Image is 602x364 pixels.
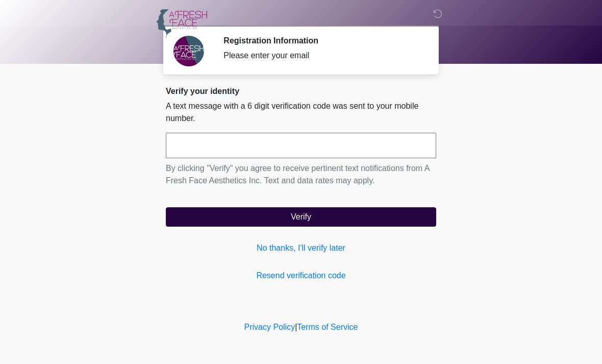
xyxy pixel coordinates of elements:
[166,207,436,227] button: Verify
[166,270,436,282] a: Resend verification code
[156,8,208,39] img: A Fresh Face Aesthetics Inc Logo
[166,86,436,96] h2: Verify your identity
[244,323,295,331] a: Privacy Policy
[173,36,204,66] img: Agent Avatar
[295,323,297,331] a: |
[223,50,421,62] div: Please enter your email
[297,323,358,331] a: Terms of Service
[166,100,436,125] p: A text message with a 6 digit verification code was sent to your mobile number.
[166,242,436,254] a: No thanks, I'll verify later
[166,162,436,187] p: By clicking "Verify" you agree to receive pertinent text notifications from A Fresh Face Aestheti...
